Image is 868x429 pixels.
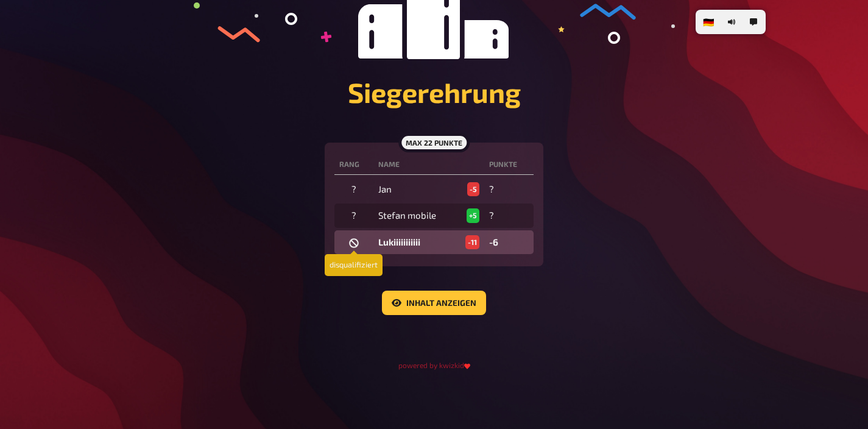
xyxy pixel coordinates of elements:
[334,177,373,202] td: ?
[398,133,470,152] div: max 22 Punkte
[465,235,479,250] div: -11
[334,155,373,175] th: Rang
[378,182,479,197] div: Jan
[698,12,719,32] li: 🇩🇪
[398,361,470,369] small: powered by kwizkid
[484,204,534,228] td: ?
[373,155,484,175] th: Name
[382,291,486,315] button: Inhalt anzeigen
[467,208,479,223] div: +5
[378,208,479,223] div: Stefan mobile
[484,230,534,255] td: -6
[484,177,534,202] td: ?
[334,204,373,228] td: ?
[378,235,479,250] div: Lukiiiiiiiiiii
[484,155,534,175] th: Punkte
[398,359,470,370] a: powered by kwizkid
[103,76,766,108] h1: Siegerehrung
[467,182,479,197] div: -5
